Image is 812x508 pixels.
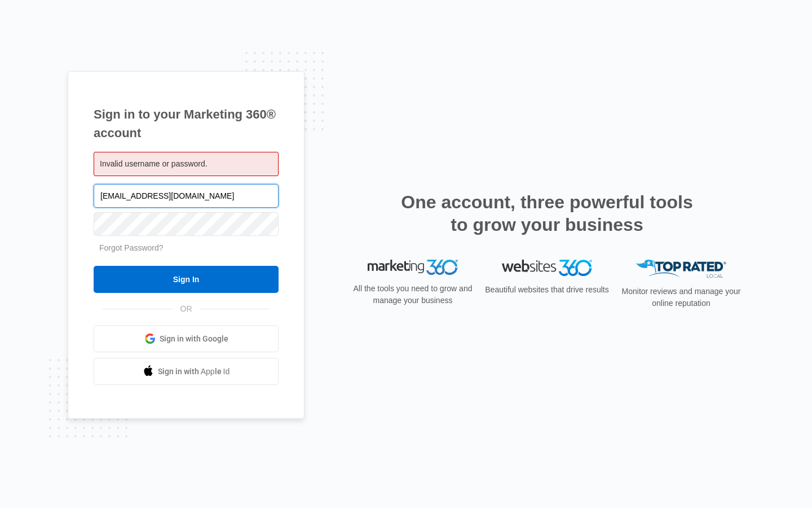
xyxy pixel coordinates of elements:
span: OR [173,303,200,315]
p: Beautiful websites that drive results [484,284,610,296]
input: Sign In [94,266,279,293]
img: Top Rated Local [636,260,726,278]
span: Sign in with Google [160,333,228,345]
input: Email [94,184,279,208]
p: Monitor reviews and manage your online reputation [618,286,744,309]
a: Sign in with Apple Id [94,358,279,385]
a: Forgot Password? [99,243,164,252]
h1: Sign in to your Marketing 360® account [94,105,279,142]
img: Marketing 360 [368,260,458,275]
span: Sign in with Apple Id [158,366,230,378]
span: Invalid username or password. [100,159,208,168]
a: Sign in with Google [94,325,279,352]
h2: One account, three powerful tools to grow your business [398,191,696,236]
img: Websites 360 [502,260,592,276]
p: All the tools you need to grow and manage your business [350,283,476,306]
